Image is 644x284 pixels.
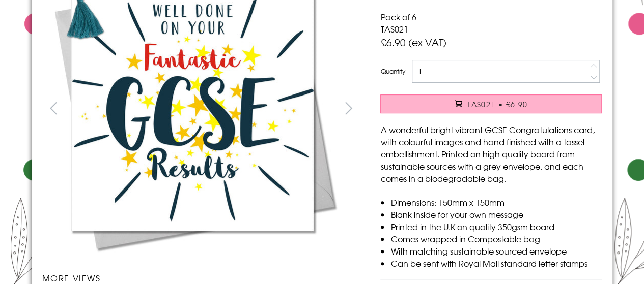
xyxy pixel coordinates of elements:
button: prev [42,97,65,120]
span: TAS021 [380,23,408,35]
li: Blank inside for your own message [390,208,602,220]
li: Printed in the U.K on quality 350gsm board [390,220,602,233]
li: Comes wrapped in Compostable bag [390,233,602,245]
h3: More views [42,272,360,284]
li: Can be sent with Royal Mail standard letter stamps [390,257,602,269]
span: TAS021 • £6.90 [467,99,528,109]
label: Quantity [380,67,405,76]
button: TAS021 • £6.90 [380,94,602,113]
p: A wonderful bright vibrant GCSE Congratulations card, with colourful images and hand finished wit... [380,123,602,184]
li: Dimensions: 150mm x 150mm [390,196,602,208]
button: next [337,97,360,120]
li: With matching sustainable sourced envelope [390,245,602,257]
span: Pack of 6 [380,11,416,23]
span: £6.90 (ex VAT) [380,35,446,49]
